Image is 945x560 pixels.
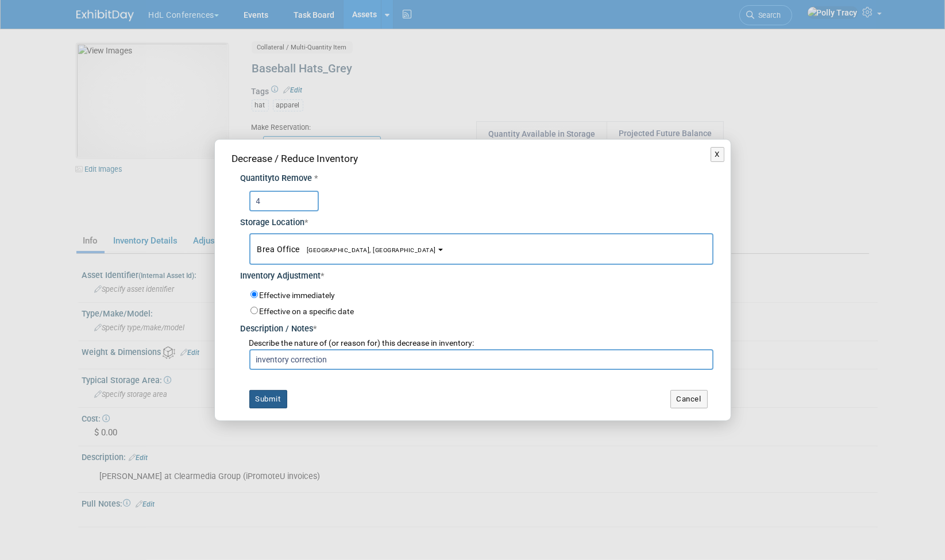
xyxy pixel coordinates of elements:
[241,173,713,185] div: Quantity
[272,173,313,183] span: to Remove
[241,211,713,229] div: Storage Location
[711,147,725,162] button: X
[249,390,287,408] button: Submit
[260,290,335,302] label: Effective immediately
[300,246,436,254] span: [GEOGRAPHIC_DATA], [GEOGRAPHIC_DATA]
[670,390,708,408] button: Cancel
[260,307,354,316] label: Effective on a specific date
[241,265,713,283] div: Inventory Adjustment
[241,318,713,335] div: Description / Notes
[257,245,437,254] span: Brea Office
[232,153,358,164] span: Decrease / Reduce Inventory
[249,233,713,265] button: Brea Office[GEOGRAPHIC_DATA], [GEOGRAPHIC_DATA]
[249,338,475,347] span: Describe the nature of (or reason for) this decrease in inventory:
